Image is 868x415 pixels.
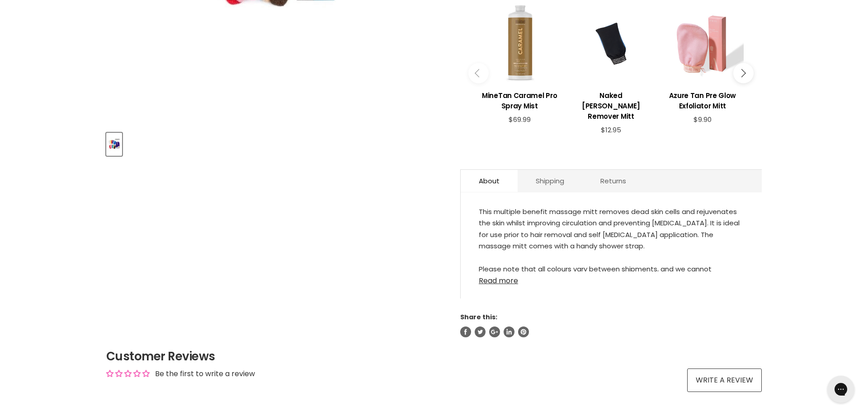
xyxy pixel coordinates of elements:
a: View product:Naked Tan Tan Remover Mitt [570,84,652,126]
a: Read more [479,271,744,285]
h2: Customer Reviews [106,348,762,364]
span: $69.99 [509,115,531,124]
a: View product:Azure Tan Pre Glow Exfoliator Mitt [661,84,744,116]
a: Shipping [518,170,582,192]
a: View product:MineTan Caramel Pro Spray Mist [478,84,561,116]
h3: Naked [PERSON_NAME] Remover Mitt [570,90,652,121]
div: Be the first to write a review [155,369,255,379]
span: $12.95 [601,125,621,135]
div: This multiple benefit massage mitt removes dead skin cells and rejuvenates the skin whilst improv... [479,206,744,271]
a: Returns [582,170,644,192]
h3: Azure Tan Pre Glow Exfoliator Mitt [661,90,744,111]
div: Average rating is 0.00 stars [106,368,150,379]
iframe: Gorgias live chat messenger [823,373,859,406]
img: Caron Milano Originale Massage Mitt [107,134,121,155]
aside: Share this: [460,313,762,337]
h3: MineTan Caramel Pro Spray Mist [478,90,561,111]
a: Write a review [687,368,762,392]
span: Share this: [460,312,497,322]
span: $9.90 [693,115,712,124]
button: Caron Milano Originale Massage Mitt [106,133,122,156]
a: About [461,170,518,192]
div: Product thumbnails [105,130,445,156]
